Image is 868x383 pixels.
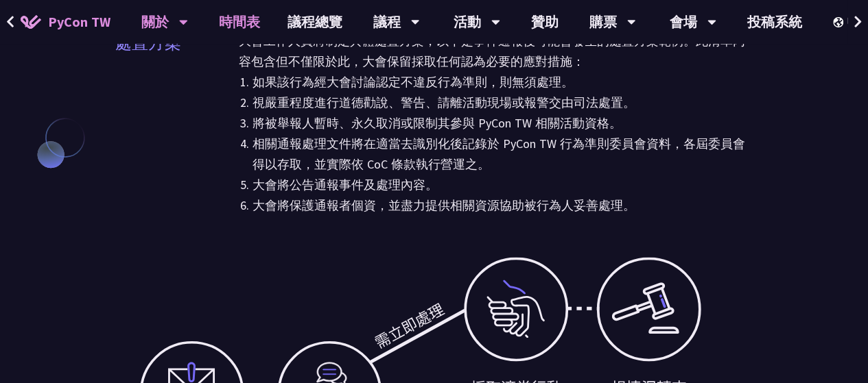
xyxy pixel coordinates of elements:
[253,175,753,195] li: 大會將公告通報事件及處理內容。
[21,15,41,29] img: Home icon of PyCon TW 2025
[253,72,753,92] li: 如果該行為經大會討論認定不違反行為準則，則無須處理。
[7,5,124,39] a: PyCon TW
[253,92,753,113] li: 視嚴重程度進行道德勸說、警告、請離活動現場或報警交由司法處置。
[48,12,110,32] span: PyCon TW
[253,113,753,134] li: 將被舉報人暫時、永久取消或限制其參與 PyCon TW 相關活動資格。
[833,17,847,27] img: Locale Icon
[239,31,753,72] p: 大會工作人員將制定具體處置方案，以下是事件通報後可能會發生的處置方案範例。此清單內容包含但不僅限於此，大會保留採取任何認為必要的應對措施：
[253,134,753,175] li: 相關通報處理文件將在適當去識別化後記錄於 PyCon TW 行為準則委員會資料，各屆委員會得以存取，並實際依 CoC 條款執行營運之。
[253,195,753,216] li: 大會將保護通報者個資，並盡力提供相關資源協助被行為人妥善處理。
